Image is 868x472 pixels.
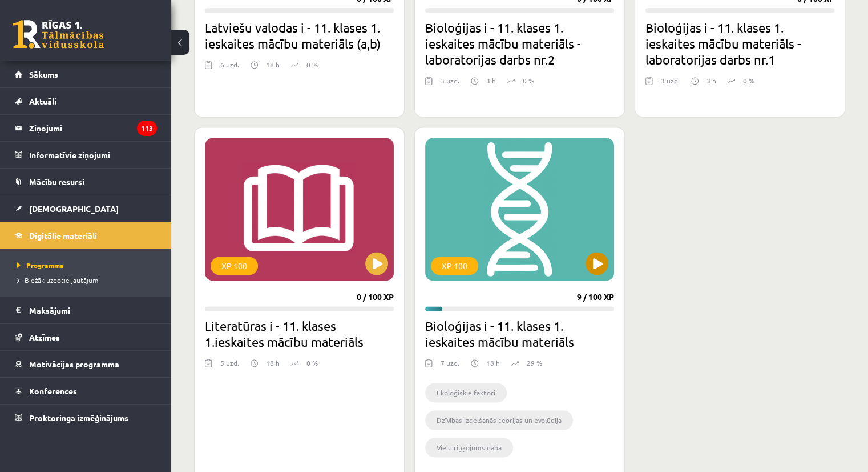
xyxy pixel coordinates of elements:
p: 0 % [306,59,318,70]
span: Konferences [29,386,77,396]
li: Dzīvības izcelšanās teorijas un evolūcija [425,410,573,430]
h2: Bioloģijas i - 11. klases 1. ieskaites mācību materiāls - laboratorijas darbs nr.2 [425,19,614,67]
a: Ziņojumi113 [15,115,157,141]
a: Rīgas 1. Tālmācības vidusskola [13,20,104,49]
p: 18 h [266,59,280,70]
a: Proktoringa izmēģinājums [15,405,157,431]
p: 3 h [486,75,496,86]
a: Aktuāli [15,88,157,114]
p: 3 h [706,75,716,86]
span: Biežāk uzdotie jautājumi [17,275,100,285]
li: Ekoloģiskie faktori [425,383,507,402]
span: [DEMOGRAPHIC_DATA] [29,203,119,214]
a: Sākums [15,61,157,87]
p: 18 h [266,358,280,368]
div: 6 uzd. [220,59,239,77]
p: 18 h [486,358,500,368]
span: Digitālie materiāli [29,230,97,241]
i: 113 [137,121,157,136]
h2: Literatūras i - 11. klases 1.ieskaites mācību materiāls [205,318,394,350]
span: Aktuāli [29,96,56,106]
p: 0 % [306,358,318,368]
a: Konferences [15,378,157,404]
p: 0 % [523,75,534,86]
li: Vielu riņķojums dabā [425,438,513,457]
span: Mācību resursi [29,177,84,187]
a: Programma [17,260,160,270]
div: 5 uzd. [220,358,239,375]
a: Atzīmes [15,324,157,350]
div: 3 uzd. [661,75,680,93]
a: [DEMOGRAPHIC_DATA] [15,195,157,222]
a: Informatīvie ziņojumi [15,142,157,168]
span: Sākums [29,69,58,79]
h2: Latviešu valodas i - 11. klases 1. ieskaites mācību materiāls (a,b) [205,19,394,51]
div: 3 uzd. [441,75,459,93]
span: Proktoringa izmēģinājums [29,413,128,423]
p: 29 % [527,358,542,368]
legend: Maksājumi [29,297,157,323]
span: Atzīmes [29,332,60,342]
div: XP 100 [431,257,478,275]
a: Digitālie materiāli [15,222,157,249]
div: 7 uzd. [441,358,459,375]
legend: Ziņojumi [29,115,157,141]
div: XP 100 [211,257,258,275]
span: Programma [17,261,64,270]
h2: Bioloģijas i - 11. klases 1. ieskaites mācību materiāls - laboratorijas darbs nr.1 [645,19,834,67]
a: Motivācijas programma [15,351,157,377]
legend: Informatīvie ziņojumi [29,142,157,168]
p: 0 % [743,75,754,86]
a: Biežāk uzdotie jautājumi [17,275,160,285]
a: Mācību resursi [15,169,157,195]
span: Motivācijas programma [29,359,119,369]
h2: Bioloģijas i - 11. klases 1. ieskaites mācību materiāls [425,318,614,350]
a: Maksājumi [15,297,157,323]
